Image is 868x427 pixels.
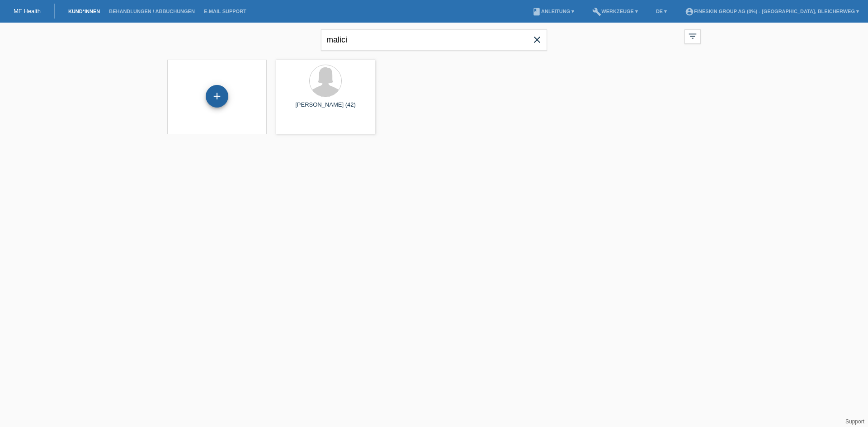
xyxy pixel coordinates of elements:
div: Kund*in hinzufügen [206,89,228,104]
a: account_circleFineSkin Group AG (0%) - [GEOGRAPHIC_DATA], Bleicherweg ▾ [680,9,863,14]
input: Suche... [321,29,547,51]
a: Kund*innen [64,9,104,14]
a: Support [845,418,864,425]
a: DE ▾ [651,9,671,14]
i: account_circle [685,7,694,16]
i: close [532,34,542,45]
a: E-Mail Support [199,9,251,14]
i: build [592,7,601,16]
div: [PERSON_NAME] (42) [283,101,368,116]
i: filter_list [688,31,698,41]
a: MF Health [14,8,41,14]
a: Behandlungen / Abbuchungen [104,9,199,14]
a: bookAnleitung ▾ [528,9,579,14]
a: buildWerkzeuge ▾ [588,9,642,14]
i: book [532,7,541,16]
